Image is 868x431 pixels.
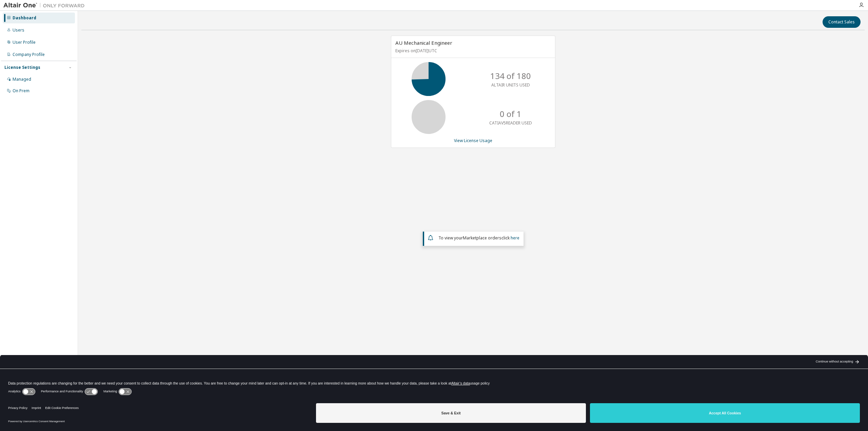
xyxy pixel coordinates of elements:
a: here [511,235,519,241]
div: Dashboard [13,15,36,21]
span: AU Mechanical Engineer [395,39,452,46]
div: License Settings [4,65,40,70]
p: 0 of 1 [500,108,521,120]
div: Users [13,27,24,33]
em: Marketplace orders [463,235,501,241]
a: View License Usage [454,138,492,143]
div: On Prem [13,88,29,94]
button: Contact Sales [823,16,861,28]
span: To view your click [438,235,519,241]
div: User Profile [13,40,36,45]
p: Expires on [DATE] UTC [395,48,549,54]
p: 134 of 180 [490,70,531,82]
p: ALTAIR UNITS USED [491,82,530,88]
p: CATIAV5READER USED [489,120,532,126]
div: Managed [13,77,31,82]
div: Company Profile [13,52,45,57]
img: Altair One [3,2,88,9]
